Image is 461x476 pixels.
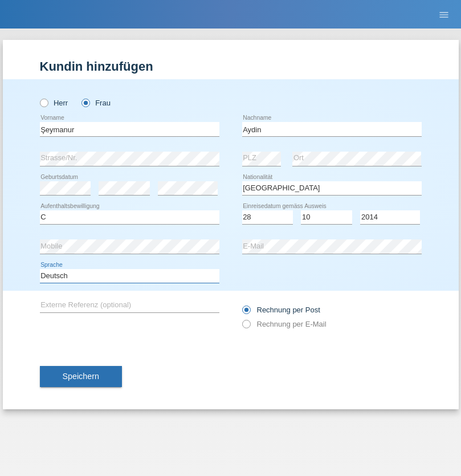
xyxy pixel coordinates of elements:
span: Speichern [63,372,99,381]
input: Rechnung per Post [242,306,250,320]
label: Herr [40,99,68,107]
label: Rechnung per Post [242,306,320,314]
label: Rechnung per E-Mail [242,320,327,328]
input: Herr [40,99,47,106]
button: Speichern [40,366,122,388]
h1: Kundin hinzufügen [40,59,422,74]
input: Rechnung per E-Mail [242,320,250,334]
input: Frau [81,99,89,106]
i: menu [438,9,450,21]
a: menu [433,11,455,18]
label: Frau [81,99,111,107]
